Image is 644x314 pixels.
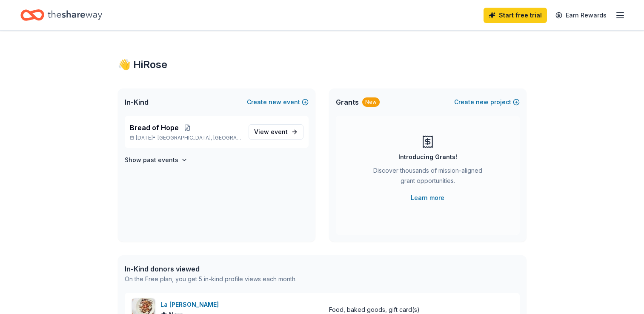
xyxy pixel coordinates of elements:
[411,193,444,203] a: Learn more
[476,97,489,107] span: new
[454,97,520,107] button: Createnewproject
[271,128,288,135] span: event
[125,97,149,107] span: In-Kind
[160,300,222,310] div: La [PERSON_NAME]
[249,124,303,140] a: View event
[125,155,178,165] h4: Show past events
[336,97,359,107] span: Grants
[484,8,547,23] a: Start free trial
[130,134,242,141] p: [DATE] •
[247,97,309,107] button: Createnewevent
[398,152,457,162] div: Introducing Grants!
[550,8,612,23] a: Earn Rewards
[118,58,527,71] div: 👋 Hi Rose
[125,264,297,274] div: In-Kind donors viewed
[370,166,486,189] div: Discover thousands of mission-aligned grant opportunities.
[254,127,288,137] span: View
[157,134,241,141] span: [GEOGRAPHIC_DATA], [GEOGRAPHIC_DATA]
[125,274,297,284] div: On the Free plan, you get 5 in-kind profile views each month.
[20,5,102,25] a: Home
[362,97,380,107] div: New
[125,155,188,165] button: Show past events
[269,97,281,107] span: new
[130,123,179,133] span: Bread of Hope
